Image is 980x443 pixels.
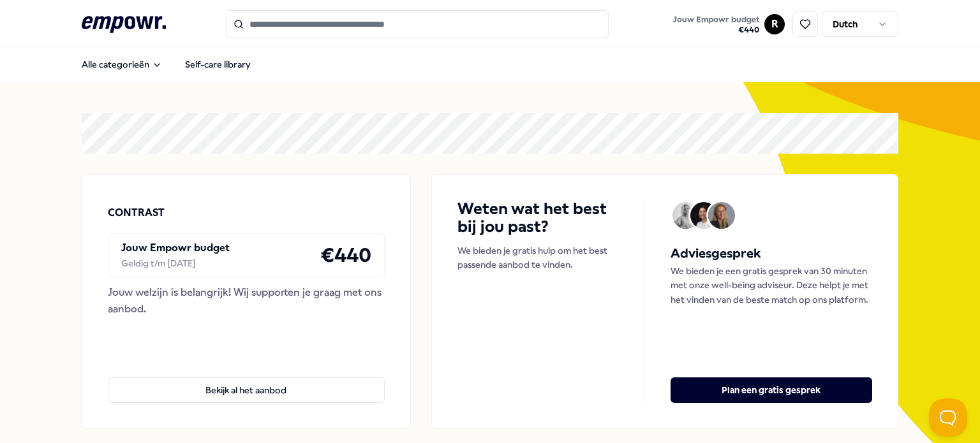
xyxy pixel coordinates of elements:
[708,202,735,229] img: Avatar
[671,377,872,403] button: Plan een gratis gesprek
[673,15,759,25] span: Jouw Empowr budget
[121,256,230,270] div: Geldig t/m [DATE]
[108,205,165,221] p: CONTRAST
[71,52,261,77] nav: Main
[226,10,609,38] input: Search for products, categories or subcategories
[690,202,717,229] img: Avatar
[121,240,230,256] p: Jouw Empowr budget
[673,25,759,35] span: € 440
[671,243,872,264] h5: Adviesgesprek
[71,52,172,77] button: Alle categorieën
[929,398,967,437] iframe: Help Scout Beacon - Open
[108,284,385,317] div: Jouw welzijn is belangrijk! Wij supporten je graag met ons aanbod.
[764,14,785,34] button: R
[108,377,385,403] button: Bekijk al het aanbod
[108,357,385,403] a: Bekijk al het aanbod
[671,264,872,307] p: We bieden je een gratis gesprek van 30 minuten met onze well-being adviseur. Deze helpt je met he...
[457,200,619,236] h4: Weten wat het best bij jou past?
[457,243,619,272] p: We bieden je gratis hulp om het best passende aanbod te vinden.
[175,52,261,77] a: Self-care library
[668,11,764,38] a: Jouw Empowr budget€440
[671,12,762,38] button: Jouw Empowr budget€440
[320,239,371,271] h4: € 440
[672,202,699,229] img: Avatar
